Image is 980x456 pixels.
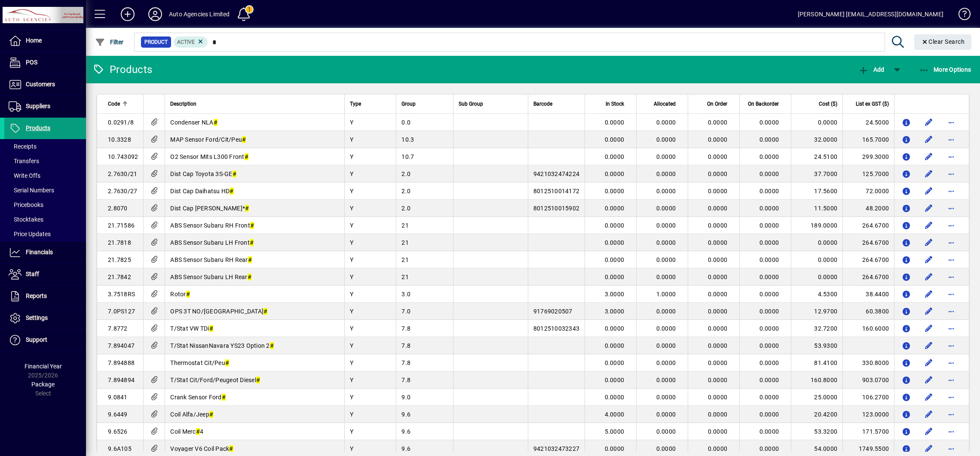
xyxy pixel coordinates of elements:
span: 21.7825 [108,256,131,263]
span: Transfers [9,158,39,164]
span: O2 Sensor Mits L300 Front [170,153,248,160]
button: More options [944,373,958,387]
span: 0.0000 [759,170,779,177]
a: Staff [4,264,86,285]
button: Edit [922,133,936,146]
span: Y [350,291,353,298]
span: Suppliers [26,103,50,109]
button: More options [944,253,958,267]
span: OPS 3T NO/[GEOGRAPHIC_DATA] [170,308,267,315]
span: 0.0000 [759,136,779,143]
span: 0.0000 [605,239,625,246]
span: T/Stat Cit/Ford/Peugeot Diesel [170,377,260,383]
span: Condenser NLA [170,119,217,126]
span: 0.0000 [656,342,676,349]
span: Package [31,381,55,388]
span: MAP Sensor Ford/Cit/Peu [170,136,246,143]
button: Edit [922,339,936,353]
span: 7.8 [401,325,410,332]
em: # [245,205,249,212]
span: 0.0000 [759,342,779,349]
em: # [245,153,248,160]
span: Allocated [654,99,676,109]
span: 0.0000 [708,170,728,177]
span: Type [350,99,361,109]
td: 264.6700 [842,234,894,251]
span: Y [350,308,353,315]
span: Y [350,205,353,212]
td: 330.8000 [842,354,894,371]
span: On Order [707,99,727,109]
span: 2.7630/27 [108,188,137,195]
a: Settings [4,307,86,329]
span: 0.0000 [708,153,728,160]
span: 7.894888 [108,359,135,366]
span: 0.0291/8 [108,119,134,126]
span: 10.3328 [108,136,131,143]
div: Allocated [642,99,683,109]
button: Edit [922,390,936,404]
span: 7.894894 [108,377,135,383]
span: 2.7630/21 [108,170,137,177]
span: 9.0841 [108,394,128,401]
span: 0.0000 [656,153,676,160]
td: 160.6000 [842,320,894,337]
span: ABS Sensor Subaru RH Front [170,222,254,229]
em: # [222,394,226,401]
span: 9421032474224 [533,170,579,177]
button: More options [944,270,958,284]
a: Reports [4,286,86,307]
td: 38.4400 [842,286,894,303]
em: # [242,136,246,143]
span: Dist Cap Daihatsu HD [170,188,233,195]
span: 0.0000 [605,119,625,126]
span: 0.0000 [759,119,779,126]
span: 0.0000 [759,239,779,246]
span: 0.0000 [708,342,728,349]
span: 91769020507 [533,308,573,315]
span: Y [350,222,353,229]
span: 0.0000 [656,188,676,195]
a: Price Updates [4,227,86,241]
div: Type [350,99,391,109]
span: 0.0000 [605,222,625,229]
td: 25.0000 [791,389,842,406]
em: # [233,170,236,177]
span: 7.8 [401,377,410,383]
em: # [209,325,213,332]
button: More options [944,133,958,146]
span: 8012510014172 [533,188,579,195]
td: 903.0700 [842,371,894,389]
div: Code [108,99,138,109]
span: 0.0000 [605,136,625,143]
span: Write Offs [9,172,40,179]
span: 0.0000 [759,188,779,195]
div: Group [401,99,447,109]
button: More options [944,201,958,215]
em: # [214,119,217,126]
td: 264.6700 [842,268,894,286]
span: 7.894047 [108,342,135,349]
span: Product [144,38,168,46]
a: Serial Numbers [4,183,86,198]
span: Home [26,37,42,44]
span: 0.0000 [656,170,676,177]
span: 0.0000 [759,274,779,280]
span: 0.0000 [605,342,625,349]
td: 160.8000 [791,371,842,389]
span: Stocktakes [9,216,43,223]
em: # [270,342,274,349]
span: List ex GST ($) [856,99,889,109]
span: 7.0 [401,308,410,315]
span: 21.71586 [108,222,135,229]
span: Clear Search [921,38,965,45]
span: ABS Sensor Subaru RH Rear [170,256,252,263]
a: Financials [4,242,86,263]
span: Active [177,39,195,45]
button: Edit [922,236,936,249]
a: Transfers [4,154,86,168]
button: Edit [922,304,936,318]
button: More options [944,304,958,318]
mat-chip: Activation Status: Active [174,36,208,48]
span: Products [26,125,50,131]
